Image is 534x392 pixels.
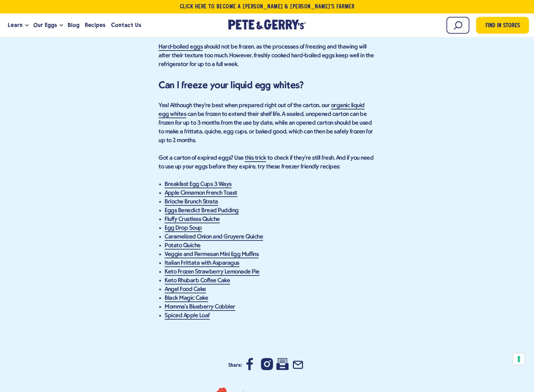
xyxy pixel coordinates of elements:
[159,44,203,51] a: Hard-boiled eggs
[8,21,23,29] span: Learn
[165,260,239,267] a: Italian Frittata with Asparagus
[108,16,144,34] a: Contact Us
[159,102,365,118] a: organic liquid egg whites
[228,356,242,375] h3: Share:
[165,269,260,276] a: Keto Frozen Strawberry Lemonade Pie
[60,24,63,27] button: Open the dropdown menu for Our Eggs
[5,16,25,34] a: Learn
[165,225,202,232] a: Egg Drop Soup
[33,21,57,29] span: Our Eggs
[165,304,235,311] a: Momma’s Blueberry Cobbler
[165,295,208,302] a: Black Magic Cake
[292,366,304,371] a: Share by Email
[31,16,60,34] a: Our Eggs
[165,286,206,293] a: Angel Food Cake
[111,21,141,29] span: Contact Us
[85,21,105,29] span: Recipes
[165,242,201,250] a: Potato Quiche
[159,154,375,171] p: Got a carton of expired eggs? Use to check if they're still fresh. And if you need to use up your...
[165,181,232,188] a: Breakfast Egg Cups 3 Ways
[159,101,375,145] p: Yes! Although they're best when prepared right out of the carton, our can be frozen to extend the...
[159,43,375,69] p: should not be frozen, as the processes of freezing and thawing will alter their texture too much....
[165,207,239,215] a: Eggs Benedict Bread Pudding
[165,313,210,320] a: Spiced Apple Loaf
[476,17,529,34] a: Find in Stores
[65,16,82,34] a: Blog
[513,353,525,365] button: Your consent preferences for tracking technologies
[68,21,79,29] span: Blog
[165,216,220,223] a: Fluffy Crustless Quiche
[446,17,469,34] input: Search
[486,22,520,31] span: Find in Stores
[245,155,266,162] a: this trick
[25,24,29,27] button: Open the dropdown menu for Learn
[165,190,237,197] a: Apple Cinnamon French Toast
[165,199,218,206] a: Brioche Brunch Strata
[165,277,230,285] a: Keto Rhubarb Coffee Cake
[165,251,259,258] a: Veggie and Parmesan Mini Egg Muffins
[165,234,263,241] a: Caramelized Onion and Gruyere Quiche
[82,16,108,34] a: Recipes
[159,78,375,93] h3: Can I freeze your liquid egg whites?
